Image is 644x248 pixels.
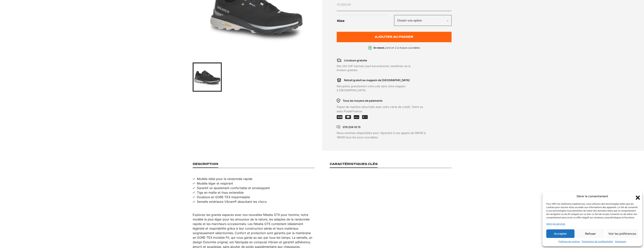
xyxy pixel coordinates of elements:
p: Nous sommes disponibles pour répondre à vos appels de 09h00 à 18h00 tous les jours ouvrables. [337,131,428,139]
h3: Caractéristiques clés [330,162,378,168]
div: Pour offrir les meilleures expériences, nous utilisons des technologies telles que les cookies po... [546,202,638,219]
bdi: 70.00 [337,3,351,6]
button: Accepter [546,229,574,238]
p: Récupérez gratuitement votre colis dans notre magasin à [GEOGRAPHIC_DATA]. [337,84,428,92]
div: Fermer la boîte de dialogue [635,194,638,198]
div: Gérer le consentement [577,194,608,199]
a: Politique de cookies [558,240,580,243]
span: Doublure en GORE-TEX imperméable [197,195,250,199]
p: Retrait gratuit au magasin de [GEOGRAPHIC_DATA] [344,78,410,82]
p: 079 204 16 15 [343,125,360,129]
a: Déclaration de confidentialité [582,240,613,243]
span: CHF [345,3,351,6]
button: Voir les préférences [606,229,638,238]
span: Modèle idéal pour la randonnée rapide [197,177,252,181]
span: Modèle léger et respirant [197,181,233,186]
p: Livré en 2 à 4 jours ouvrables [374,46,420,50]
span: Garantit un ajustement confortable et enveloppant [197,186,270,190]
h3: Description [193,162,218,168]
span: Tige en maille et tissu extensible [197,190,244,195]
span: Semelle extérieure Vibram® absorbant les chocs [197,199,267,204]
div: Go to slide 1 [193,63,222,92]
label: Size [337,15,394,27]
p: Dès 100 CHF d’achats (sauf encombrants), bénéficiez de la livraison gratuite. [337,64,428,72]
a: Gérer les services [546,222,565,226]
p: Payez de manière sécurisée avec votre carte de crédit, Twint ou avec PosteFinance. [337,105,428,113]
button: Refuser [576,229,605,238]
button: Ajouter au panier [337,32,452,42]
p: Livraison gratuite [344,58,367,62]
b: En stock. [374,46,385,49]
a: Impressum [615,240,626,243]
p: Tous les moyens de paiements [343,99,382,103]
span: Ajouter au panier [375,35,413,39]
